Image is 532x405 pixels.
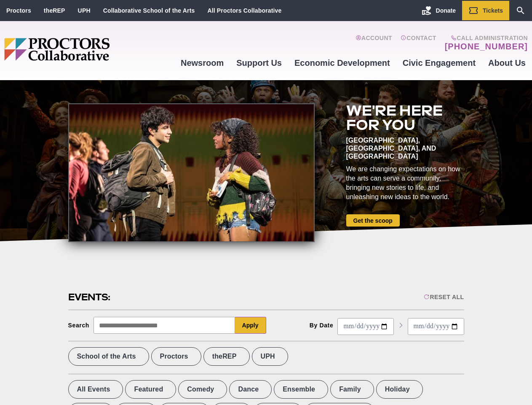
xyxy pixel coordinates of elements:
label: Dance [229,380,272,399]
label: Proctors [151,347,201,366]
div: We are changing expectations on how the arts can serve a community, bringing new stories to life,... [346,165,464,202]
div: [GEOGRAPHIC_DATA], [GEOGRAPHIC_DATA], and [GEOGRAPHIC_DATA] [346,136,464,160]
span: Call Administration [442,35,528,41]
label: Featured [125,380,176,399]
a: Proctors [6,7,31,14]
h2: We're here for you [346,103,464,132]
a: Contact [401,35,436,51]
span: Tickets [483,7,503,14]
a: All Proctors Collaborative [207,7,281,14]
label: Ensemble [274,380,328,399]
div: By Date [310,322,334,329]
label: Family [330,380,374,399]
a: Get the scoop [346,214,400,227]
label: School of the Arts [68,347,149,366]
a: theREP [44,7,65,14]
a: Newsroom [174,51,230,74]
a: About Us [482,51,532,74]
div: Search [68,322,90,329]
h2: Events: [68,291,112,304]
button: Apply [235,317,266,334]
img: Proctors logo [4,38,174,61]
a: Donate [415,1,462,20]
a: Account [356,35,392,51]
a: Tickets [462,1,509,20]
label: Holiday [376,380,423,399]
a: Collaborative School of the Arts [103,7,195,14]
span: Donate [436,7,456,14]
a: Civic Engagement [396,51,482,74]
label: UPH [252,347,288,366]
a: Support Us [230,51,288,74]
label: Comedy [178,380,227,399]
a: Economic Development [288,51,396,74]
a: UPH [78,7,91,14]
a: [PHONE_NUMBER] [445,41,528,51]
label: theREP [203,347,250,366]
label: All Events [68,380,123,399]
div: Reset All [424,294,464,300]
a: Search [509,1,532,20]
